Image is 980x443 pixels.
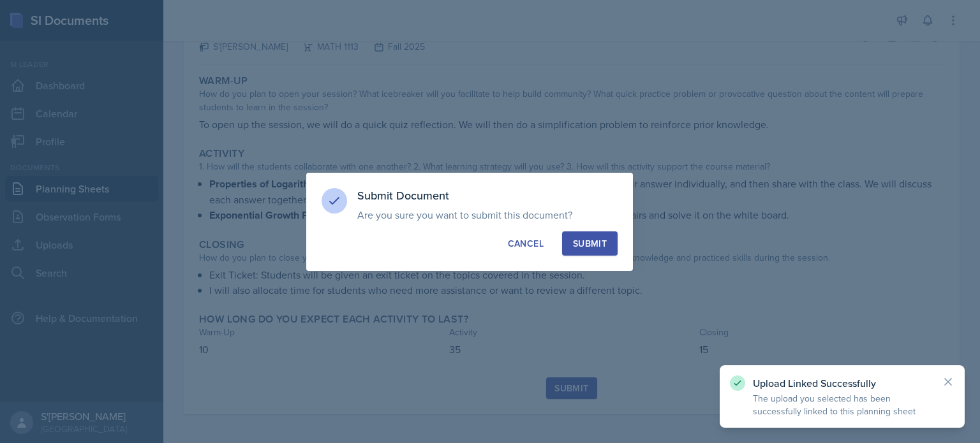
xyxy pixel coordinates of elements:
[753,377,932,389] p: Upload Linked Successfully
[573,237,607,250] div: Submit
[357,188,618,203] h3: Submit Document
[753,392,932,418] p: The upload you selected has been successfully linked to this planning sheet
[562,231,618,256] button: Submit
[357,208,618,221] p: Are you sure you want to submit this document?
[508,237,544,250] div: Cancel
[497,231,554,256] button: Cancel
